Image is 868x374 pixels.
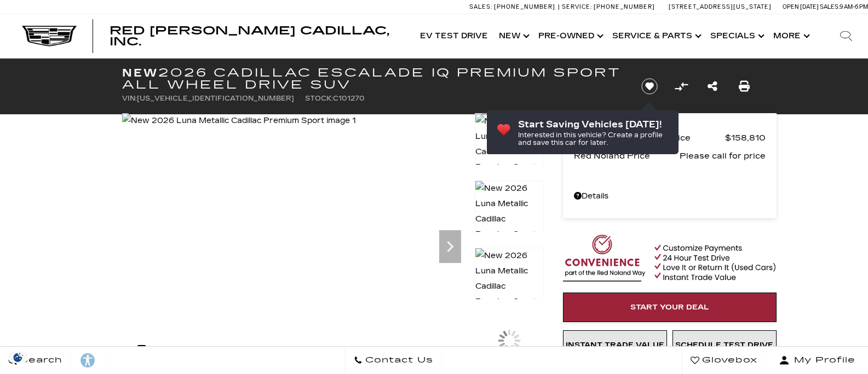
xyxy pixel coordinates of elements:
[637,78,662,95] button: Save vehicle
[768,14,813,58] button: More
[475,248,544,325] img: New 2026 Luna Metallic Cadillac Premium Sport image 3
[122,66,158,79] strong: New
[5,352,31,363] img: Opt-Out Icon
[607,14,705,58] a: Service & Parts
[475,113,544,191] img: New 2026 Luna Metallic Cadillac Premium Sport image 1
[122,113,356,128] img: New 2026 Luna Metallic Cadillac Premium Sport image 1
[708,79,717,94] a: Share this New 2026 Cadillac ESCALADE IQ Premium Sport All Wheel Drive SUV
[574,130,766,145] a: MSRP - Total Vehicle Price $158,810
[533,14,607,58] a: Pre-Owned
[563,293,777,322] a: Start Your Deal
[574,189,766,204] a: Details
[699,353,757,368] span: Glovebox
[675,341,773,349] span: Schedule Test Drive
[783,3,819,10] span: Open [DATE]
[17,353,62,368] span: Search
[130,337,198,363] div: (13) Photos
[469,3,492,10] span: Sales:
[475,180,544,258] img: New 2026 Luna Metallic Cadillac Premium Sport image 2
[110,24,389,48] span: Red [PERSON_NAME] Cadillac, Inc.
[790,353,855,368] span: My Profile
[122,95,137,102] span: VIN:
[22,26,77,46] img: Cadillac Dark Logo with Cadillac White Text
[110,25,404,47] a: Red [PERSON_NAME] Cadillac, Inc.
[494,3,555,10] span: [PHONE_NUMBER]
[562,3,592,10] span: Service:
[673,78,689,95] button: Compare Vehicle
[705,14,768,58] a: Specials
[574,130,725,145] span: MSRP - Total Vehicle Price
[333,95,365,102] span: C101270
[122,67,623,91] h1: 2026 Cadillac ESCALADE IQ Premium Sport All Wheel Drive SUV
[725,130,766,145] span: $158,810
[469,4,558,10] a: Sales: [PHONE_NUMBER]
[672,330,777,360] a: Schedule Test Drive
[594,3,655,10] span: [PHONE_NUMBER]
[563,330,667,360] a: Instant Trade Value
[566,341,664,349] span: Instant Trade Value
[682,347,766,374] a: Glovebox
[669,3,772,10] a: [STREET_ADDRESS][US_STATE]
[5,352,31,363] section: Click to Open Cookie Consent Modal
[739,79,750,94] a: Print this New 2026 Cadillac ESCALADE IQ Premium Sport All Wheel Drive SUV
[305,95,333,102] span: Stock:
[574,148,766,163] a: Red Noland Price Please call for price
[630,303,709,312] span: Start Your Deal
[363,353,433,368] span: Contact Us
[680,148,766,163] span: Please call for price
[137,95,294,102] span: [US_VEHICLE_IDENTIFICATION_NUMBER]
[840,3,868,10] span: 9 AM-6 PM
[345,347,442,374] a: Contact Us
[574,148,680,163] span: Red Noland Price
[415,14,493,58] a: EV Test Drive
[493,14,533,58] a: New
[558,4,658,10] a: Service: [PHONE_NUMBER]
[766,347,868,374] button: Open user profile menu
[439,230,461,263] div: Next
[820,3,840,10] span: Sales:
